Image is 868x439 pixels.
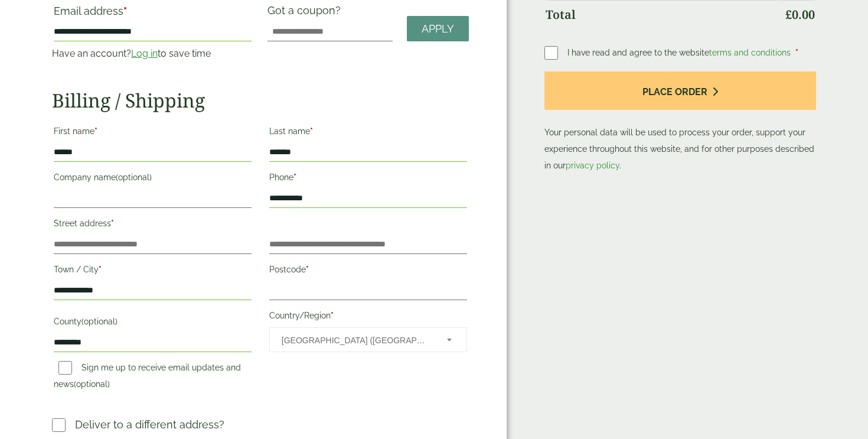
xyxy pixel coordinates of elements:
label: Postcode [269,261,467,281]
a: Apply [407,16,469,41]
h2: Billing / Shipping [52,89,468,112]
label: Last name [269,123,467,143]
input: Sign me up to receive email updates and news(optional) [58,361,72,375]
span: United Kingdom (UK) [282,328,431,353]
abbr: required [94,126,97,136]
a: terms and conditions [709,48,791,57]
p: Your personal data will be used to process your order, support your experience throughout this we... [544,71,816,174]
abbr: required [331,311,334,320]
bdi: 0.00 [785,6,815,22]
label: Phone [269,169,467,189]
a: Log in [131,48,158,59]
label: First name [54,123,252,143]
span: Country/Region [269,327,467,352]
label: Country/Region [269,307,467,327]
span: Apply [422,22,454,35]
label: Town / City [54,261,252,281]
label: Email address [54,6,252,22]
abbr: required [310,126,313,136]
span: £ [785,6,792,22]
span: (optional) [116,173,152,182]
a: privacy policy [566,161,619,170]
span: (optional) [74,379,110,389]
abbr: required [795,48,798,57]
span: (optional) [81,317,118,326]
p: Deliver to a different address? [75,417,224,433]
p: Have an account? to save time [52,47,253,61]
button: Place order [544,71,816,110]
abbr: required [99,265,102,274]
label: Company name [54,169,252,189]
label: Sign me up to receive email updates and news [54,363,241,392]
span: I have read and agree to the website [567,48,793,57]
abbr: required [293,173,296,182]
abbr: required [123,5,127,17]
label: County [54,313,252,333]
abbr: required [306,265,309,274]
abbr: required [111,219,114,228]
label: Got a coupon? [267,4,345,22]
label: Street address [54,215,252,235]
